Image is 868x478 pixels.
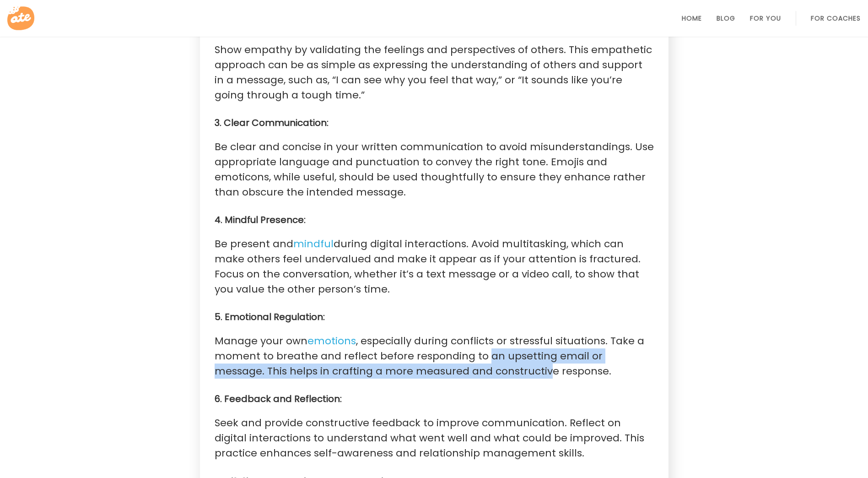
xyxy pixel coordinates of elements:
[215,236,654,297] p: Be present and during digital interactions. Avoid multitasking, which can make others feel underv...
[215,310,323,323] strong: 5. Emotional Regulation
[717,15,735,22] a: Blog
[215,116,327,129] strong: 3. Clear Communication
[215,392,340,405] strong: 6. Feedback and Reflection
[215,311,654,322] h4: :
[811,15,861,22] a: For Coaches
[293,237,334,251] a: mindful
[215,139,654,200] p: Be clear and concise in your written communication to avoid misunderstandings. Use appropriate la...
[750,15,781,22] a: For You
[682,15,702,22] a: Home
[307,334,356,348] a: emotions
[215,393,654,404] h4: :
[215,213,304,226] strong: 4. Mindful Presence
[215,333,654,379] p: Manage your own , especially during conflicts or stressful situations. Take a moment to breathe a...
[215,117,654,128] h4: :
[215,415,654,461] p: Seek and provide constructive feedback to improve communication. Reflect on digital interactions ...
[215,214,654,225] h4: :
[215,42,654,103] p: Show empathy by validating the feelings and perspectives of others. This empathetic approach can ...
